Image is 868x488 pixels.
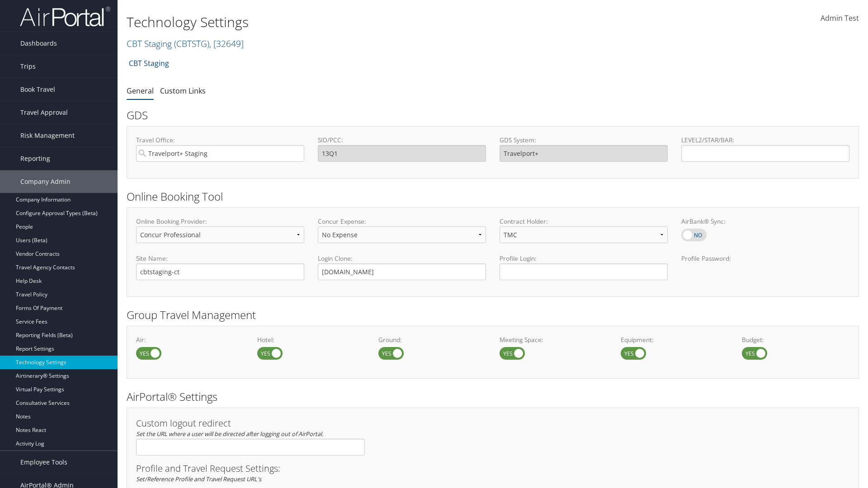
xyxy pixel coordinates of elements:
[127,13,615,32] h1: Technology Settings
[20,32,57,55] span: Dashboards
[681,229,707,241] label: AirBank® Sync
[127,307,859,323] h2: Group Travel Management
[160,86,206,96] a: Custom Links
[20,451,67,474] span: Employee Tools
[136,217,304,226] label: Online Booking Provider:
[20,6,110,27] img: airportal-logo.png
[127,389,859,404] h2: AirPortal® Settings
[136,136,304,145] label: Travel Office:
[500,254,668,280] label: Profile Login:
[20,170,71,193] span: Company Admin
[500,136,668,145] label: GDS System:
[318,254,486,263] label: Login Clone:
[127,86,154,96] a: General
[20,55,36,78] span: Trips
[621,335,728,344] label: Equipment:
[136,430,323,438] em: Set the URL where a user will be directed after logging out of AirPortal.
[318,136,486,145] label: SID/PCC:
[20,147,50,170] span: Reporting
[129,54,169,72] a: CBT Staging
[174,38,209,50] span: ( CBTSTG )
[127,108,852,123] h2: GDS
[681,254,849,280] label: Profile Password:
[127,38,244,50] a: CBT Staging
[500,217,668,226] label: Contract Holder:
[821,5,859,33] a: Admin Test
[681,217,849,226] label: AirBank® Sync:
[500,335,607,344] label: Meeting Space:
[318,217,486,226] label: Concur Expense:
[20,124,75,147] span: Risk Management
[821,13,859,23] span: Admin Test
[742,335,849,344] label: Budget:
[136,464,849,473] h3: Profile and Travel Request Settings:
[257,335,365,344] label: Hotel:
[378,335,486,344] label: Ground:
[20,101,68,124] span: Travel Approval
[500,263,668,280] input: Profile Login:
[136,475,261,483] em: Set/Reference Profile and Travel Request URL's
[136,254,304,263] label: Site Name:
[20,78,55,101] span: Book Travel
[209,38,244,50] span: , [ 32649 ]
[136,419,365,428] h3: Custom logout redirect
[136,335,244,344] label: Air:
[681,136,849,145] label: LEVEL2/STAR/BAR:
[127,189,859,204] h2: Online Booking Tool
